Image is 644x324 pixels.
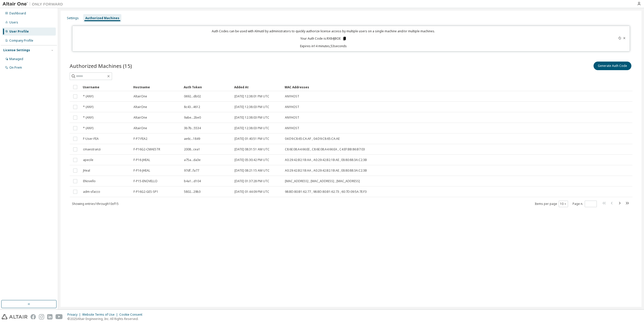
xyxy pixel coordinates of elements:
span: 9abe...2be0 [184,116,201,120]
span: F-P7-FEA2 [133,137,147,141]
div: Dashboard [9,11,26,15]
span: AltairOne [133,94,147,98]
span: * (ANY) [83,94,93,98]
span: Items per page [535,201,568,207]
span: 8c43...4612 [184,105,200,109]
span: b4a1...d104 [184,179,201,183]
span: A0:29:42:B2:1B:AA , A0:29:42:B2:1B:AE , E8:80:88:3A:C2:3B [285,158,367,162]
span: a75a...da3e [184,158,201,162]
div: Website Terms of Use [82,313,119,317]
div: Added At [234,83,281,91]
span: [DATE] 01:40:51 PM UTC [234,137,269,141]
span: JHeal [83,169,90,173]
div: On Prem [9,66,22,70]
span: * (ANY) [83,105,93,109]
span: * (ANY) [83,116,93,120]
div: Settings [67,16,79,20]
span: AltairOne [133,126,147,130]
div: Company Profile [9,39,33,43]
span: 98:BD:80:B1:62:77 , 98:BD:80:B1:62:73 , 60:7D:09:5A:7E:F3 [285,190,367,194]
span: F-P16G2-CMAESTR [133,147,160,151]
span: [DATE] 12:38:03 PM UTC [234,105,269,109]
span: 97df...fa77 [184,169,199,173]
img: youtube.svg [56,314,63,319]
div: Username [83,83,129,91]
span: adm-sfacco [83,190,100,194]
span: [DATE] 01:44:09 PM UTC [234,190,269,194]
span: ANYHOST [285,116,299,120]
span: ENovello [83,179,96,183]
img: altair_logo.svg [2,314,28,319]
span: 5802...29b3 [184,190,201,194]
div: Hostname [133,83,180,91]
span: ANYHOST [285,105,299,109]
span: cmaestranzi [83,147,101,151]
img: facebook.svg [31,314,36,319]
p: Your Auth Code is: RX84JBOE [300,36,347,41]
button: Generate Auth Code [594,62,631,70]
div: Cookie Consent [119,313,145,317]
span: Page n. [573,201,597,207]
div: Auth Token [184,83,230,91]
span: ae6c...1849 [184,137,200,141]
div: Authorized Machines [85,16,119,20]
span: [MAC_ADDRESS] , [MAC_ADDRESS] , [MAC_ADDRESS] [285,179,360,183]
span: apecile [83,158,93,162]
span: F-P15-ENOVELLO [133,179,157,183]
img: Altair One [3,2,66,7]
span: Showing entries 1 through 10 of 15 [72,202,119,206]
span: [DATE] 01:37:28 PM UTC [234,179,269,183]
span: [DATE] 05:30:42 PM UTC [234,158,269,162]
p: © 2025 Altair Engineering, Inc. All Rights Reserved. [67,317,145,321]
span: 2008...cea1 [184,147,200,151]
div: Users [9,20,18,24]
span: [DATE] 12:38:03 PM UTC [234,116,269,120]
span: ANYHOST [285,126,299,130]
span: [DATE] 08:21:15 AM UTC [234,169,270,173]
span: F-User-FEA [83,137,99,141]
span: * (ANY) [83,126,93,130]
span: A0:29:42:B2:1B:AA , A0:29:42:B2:1B:AE , E8:80:88:3A:C2:3B [285,169,367,173]
img: instagram.svg [39,314,44,319]
div: Managed [9,57,23,61]
p: Auth Codes can be used with Almutil by administrators to quickly authorize license access by mult... [75,29,571,33]
div: License Settings [3,48,30,52]
div: User Profile [9,30,29,34]
span: F-P16G2-GES-SP1 [133,190,158,194]
img: linkedin.svg [47,314,52,319]
span: 0692...db02 [184,94,201,98]
div: MAC Addresses [285,83,579,91]
div: Privacy [67,313,82,317]
span: 04:D9:C8:65:CA:AF , 04:D9:C8:65:CA:AE [285,137,340,141]
button: 10 [560,202,567,206]
span: AltairOne [133,116,147,120]
span: F-P16-JHEAL [133,169,150,173]
span: [DATE] 12:38:01 PM UTC [234,94,269,98]
span: C8:6E:08:A4:66:EE , C8:6E:08:A4:66:EA , C4:EF:BB:86:B7:03 [285,147,365,151]
span: ANYHOST [285,94,299,98]
p: Expires in 14 minutes, 53 seconds [75,44,571,48]
span: AltairOne [133,105,147,109]
span: 3b7b...5534 [184,126,201,130]
span: [DATE] 08:31:51 AM UTC [234,147,270,151]
span: [DATE] 12:38:03 PM UTC [234,126,269,130]
span: Authorized Machines (15) [70,62,132,69]
span: F-P16-JHEAL [133,158,150,162]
